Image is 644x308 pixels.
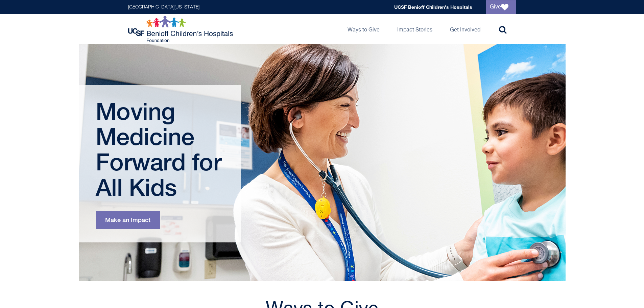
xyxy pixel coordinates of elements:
a: Give [486,0,516,14]
a: Get Involved [445,14,486,44]
a: Make an Impact [96,211,160,229]
img: Logo for UCSF Benioff Children's Hospitals Foundation [128,16,235,43]
h1: Moving Medicine Forward for All Kids [96,98,226,200]
a: [GEOGRAPHIC_DATA][US_STATE] [128,5,199,9]
a: Impact Stories [392,14,438,44]
a: UCSF Benioff Children's Hospitals [394,4,472,10]
a: Ways to Give [342,14,385,44]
